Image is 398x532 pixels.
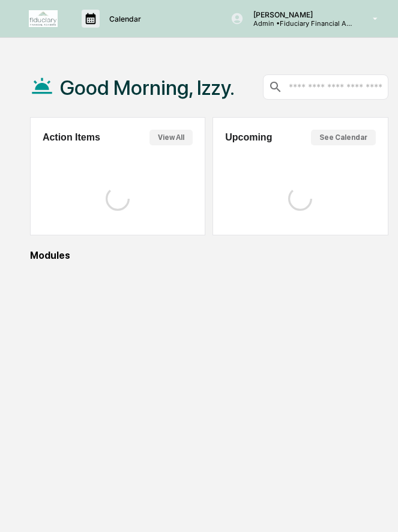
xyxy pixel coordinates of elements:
[311,130,376,145] button: See Calendar
[43,132,100,143] h2: Action Items
[29,10,58,27] img: logo
[60,76,235,100] h1: Good Morning, Izzy.
[149,130,193,145] button: View All
[30,250,388,261] div: Modules
[225,132,272,143] h2: Upcoming
[244,19,355,28] p: Admin • Fiduciary Financial Advisors
[244,10,355,19] p: [PERSON_NAME]
[100,14,147,23] p: Calendar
